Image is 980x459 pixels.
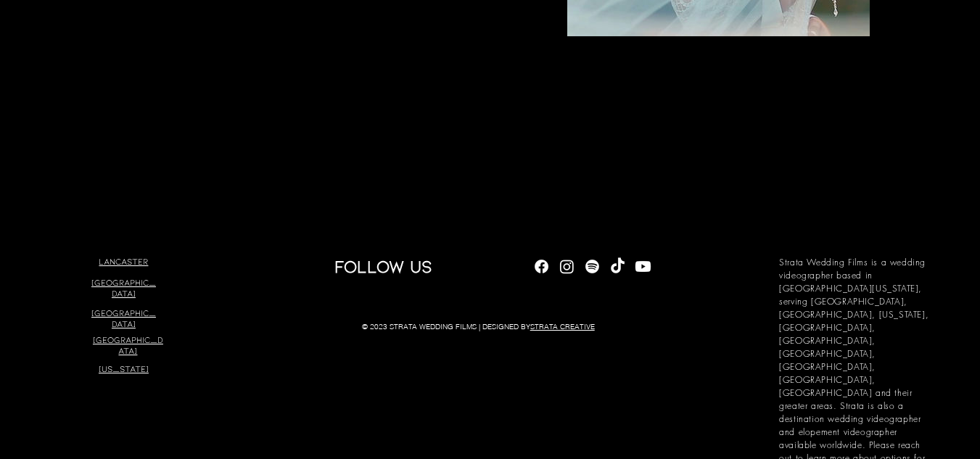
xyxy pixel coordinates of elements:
[99,256,148,266] span: lancaster
[91,307,156,329] a: [GEOGRAPHIC_DATA]
[530,322,595,331] a: STRATA CREATIVE
[99,256,148,267] a: lancaster
[362,322,595,331] span: © 2023 STRATA WEDDING FILMS | DESIGNED BY
[99,363,149,374] a: [US_STATE]
[91,277,156,299] a: [GEOGRAPHIC_DATA]
[532,257,652,276] ul: Social Bar
[99,363,149,373] span: [US_STATE]
[93,334,163,356] a: [GEOGRAPHIC_DATA]
[91,307,156,328] span: [GEOGRAPHIC_DATA]
[91,277,156,298] span: [GEOGRAPHIC_DATA]
[334,255,432,276] span: FOLLOW US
